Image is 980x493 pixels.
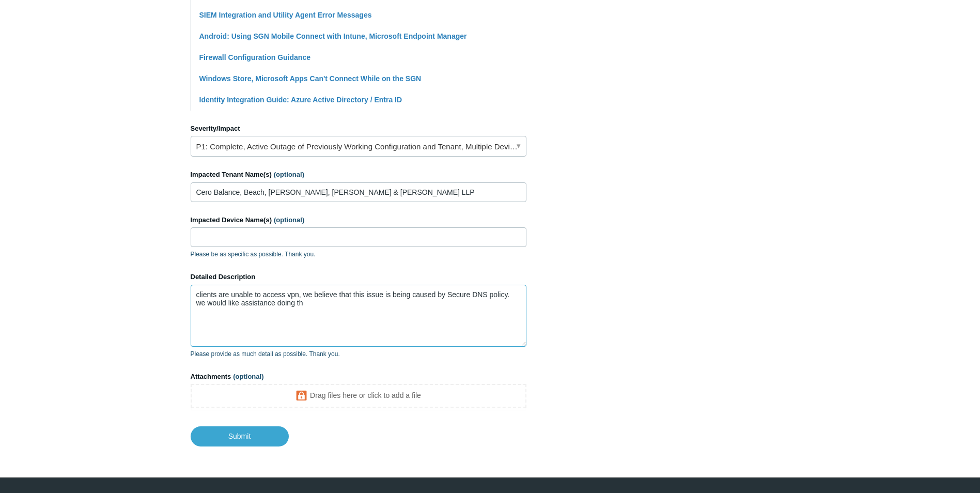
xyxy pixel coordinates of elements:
a: Firewall Configuration Guidance [199,53,310,61]
label: Severity/Impact [191,124,526,134]
a: Identity Integration Guide: Azure Active Directory / Entra ID [199,96,402,104]
a: P1: Complete, Active Outage of Previously Working Configuration and Tenant, Multiple Devices [191,136,526,157]
label: Detailed Description [191,272,526,282]
p: Please provide as much detail as possible. Thank you. [191,349,526,359]
span: (optional) [233,373,263,380]
a: Android: Using SGN Mobile Connect with Intune, Microsoft Endpoint Manager [199,32,467,40]
label: Impacted Tenant Name(s) [191,170,526,180]
label: Impacted Device Name(s) [191,215,526,225]
input: Submit [191,426,289,446]
a: Windows Store, Microsoft Apps Can't Connect While on the SGN [199,74,422,83]
p: Please be as specific as possible. Thank you. [191,250,526,259]
label: Attachments [191,372,526,382]
span: (optional) [274,216,304,224]
a: SIEM Integration and Utility Agent Error Messages [199,11,372,19]
span: (optional) [274,171,304,178]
